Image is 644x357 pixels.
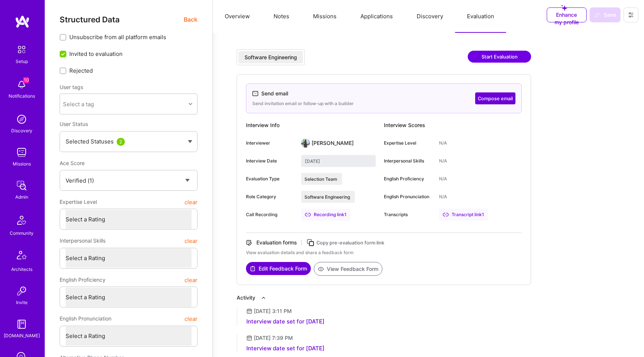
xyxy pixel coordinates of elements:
[384,211,433,218] div: Transcripts
[547,7,587,22] button: Enhance my profile
[384,119,522,131] div: Interview Scores
[246,193,295,200] div: Role Category
[555,4,579,26] span: Enhance my profile
[23,77,29,83] span: 10
[60,312,111,325] span: English Pronunciation
[14,317,29,332] img: guide book
[15,15,30,28] img: logo
[306,238,315,247] i: icon Copy
[439,209,488,221] a: Transcript link1
[312,139,354,147] div: [PERSON_NAME]
[246,211,295,218] div: Call Recording
[246,119,384,131] div: Interview Info
[15,193,28,201] div: Admin
[246,249,522,256] div: View evaluation details and share a feedback form
[11,127,32,135] div: Discovery
[246,158,295,164] div: Interview Date
[14,77,29,92] img: bell
[301,209,350,221] div: Recording link 1
[13,247,31,265] img: Architects
[384,140,433,146] div: Expertise Level
[63,100,94,108] div: Select a tag
[316,239,384,247] div: Copy pre-evaluation form link
[60,160,85,166] span: Ace Score
[60,195,97,209] span: Expertise Level
[14,42,29,57] img: setup
[69,33,166,41] span: Unsubscribe from all platform emails
[60,15,120,24] span: Structured Data
[10,229,34,237] div: Community
[4,332,40,339] div: [DOMAIN_NAME]
[237,294,255,301] div: Activity
[384,158,433,164] div: Interpersonal Skills
[184,15,198,24] span: Back
[14,178,29,193] img: admin teamwork
[246,262,311,276] a: Edit Feedback Form
[314,262,382,276] button: View Feedback Form
[117,138,125,146] div: 2
[184,195,198,209] button: clear
[69,50,123,58] span: Invited to evaluation
[14,284,29,298] img: Invite
[246,176,295,182] div: Evaluation Type
[11,265,32,273] div: Architects
[301,139,310,148] img: User Avatar
[252,100,354,107] div: Send invitation email or follow-up with a builder
[66,138,114,145] span: Selected Statuses
[301,209,350,221] a: Recording link1
[439,158,447,164] div: N/A
[384,193,433,200] div: English Pronunciation
[184,312,198,325] button: clear
[254,307,292,315] div: [DATE] 3:11 PM
[60,234,105,247] span: Interpersonal Skills
[475,92,515,104] button: Compose email
[561,5,567,11] i: icon SuggestedTeams
[69,67,93,75] span: Rejected
[244,54,297,61] div: Software Engineering
[184,234,198,247] button: clear
[60,83,83,91] label: User tags
[439,140,447,146] div: N/A
[13,211,31,229] img: Community
[16,57,28,65] div: Setup
[384,176,433,182] div: English Proficiency
[184,273,198,287] button: clear
[188,140,192,143] img: caret
[16,298,28,306] div: Invite
[256,239,297,246] div: Evaluation forms
[246,140,295,146] div: Interviewer
[254,334,293,342] div: [DATE] 7:39 PM
[246,318,325,325] div: Interview date set for [DATE]
[261,90,288,97] div: Send email
[9,92,35,100] div: Notifications
[60,273,105,287] span: English Proficiency
[14,112,29,127] img: discovery
[246,262,311,275] button: Edit Feedback Form
[60,121,88,127] span: User Status
[439,193,447,200] div: N/A
[439,209,488,221] div: Transcript link 1
[14,145,29,160] img: teamwork
[468,51,531,63] button: Start Evaluation
[246,345,325,352] div: Interview date set for [DATE]
[13,160,31,168] div: Missions
[439,176,447,182] div: N/A
[189,102,192,106] i: icon Chevron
